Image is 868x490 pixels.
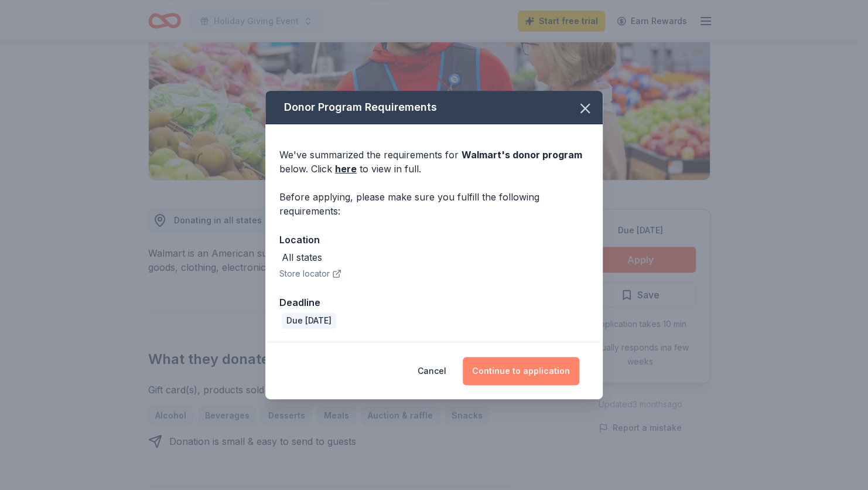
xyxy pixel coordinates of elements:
[279,190,589,218] div: Before applying, please make sure you fulfill the following requirements:
[418,357,446,385] button: Cancel
[279,295,589,310] div: Deadline
[282,312,336,329] div: Due [DATE]
[265,91,603,124] div: Donor Program Requirements
[335,162,357,176] a: here
[282,250,322,264] div: All states
[279,267,341,281] button: Store locator
[279,148,589,176] div: We've summarized the requirements for below. Click to view in full.
[463,357,579,385] button: Continue to application
[279,232,589,247] div: Location
[462,149,582,161] span: Walmart 's donor program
